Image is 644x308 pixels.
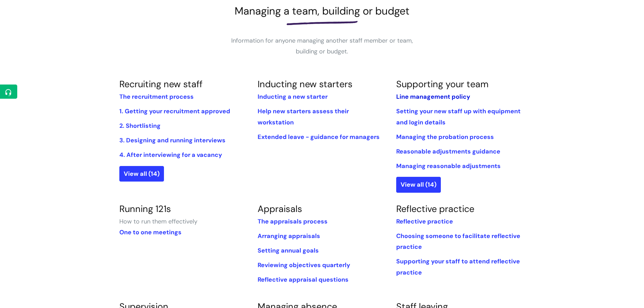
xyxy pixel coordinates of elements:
[119,136,225,144] a: 3. Designing and running interviews
[396,107,521,126] a: Setting your new staff up with equipment and login details
[119,5,525,17] h1: Managing a team, building or budget
[258,261,350,269] a: Reviewing objectives quarterly
[396,217,453,226] a: Reflective practice
[119,203,171,215] a: Running 121s
[258,133,380,141] a: Extended leave - guidance for managers
[396,203,474,215] a: Reflective practice
[396,133,494,141] a: Managing the probation process
[258,107,349,126] a: Help new starters assess their workstation
[396,177,441,192] a: View all (14)
[258,232,320,240] a: Arranging appraisals
[258,276,349,284] a: Reflective appraisal questions
[119,217,197,226] span: How to run them effectively
[119,228,182,236] a: One to one meetings
[396,162,501,170] a: Managing reasonable adjustments
[396,147,500,156] a: Reasonable adjustments guidance
[258,203,302,215] a: Appraisals
[119,78,202,90] a: Recruiting new staff
[396,257,520,276] a: Supporting your staff to attend reflective practice
[119,107,230,115] a: 1. Getting your recruitment approved
[258,246,319,255] a: Setting annual goals
[258,78,353,90] a: Inducting new starters
[119,93,194,101] a: The recruitment process
[258,217,328,226] a: The appraisals process
[119,151,222,159] a: 4. After interviewing for a vacancy
[119,122,161,130] a: 2. Shortlisting
[119,166,164,182] a: View all (14)
[396,232,520,251] a: Choosing someone to facilitate reflective practice
[396,93,470,101] a: Line management policy
[396,78,488,90] a: Supporting your team
[221,35,424,57] p: Information for anyone managing another staff member or team, building or budget.
[258,93,328,101] a: Inducting a new starter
